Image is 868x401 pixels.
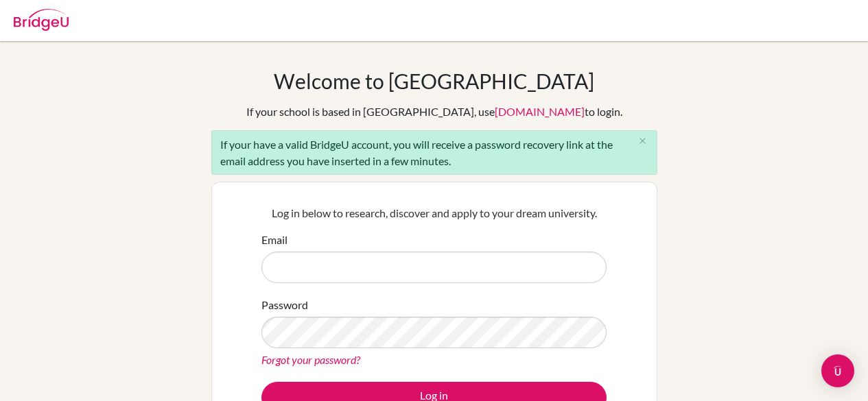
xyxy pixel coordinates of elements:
[637,136,648,146] i: close
[629,131,657,151] button: Close
[261,232,288,248] label: Email
[274,69,594,93] h1: Welcome to [GEOGRAPHIC_DATA]
[211,130,657,175] div: If your have a valid BridgeU account, you will receive a password recovery link at the email addr...
[261,297,308,313] label: Password
[821,354,854,387] div: Open Intercom Messenger
[261,205,607,221] p: Log in below to research, discover and apply to your dream university.
[246,104,622,120] div: If your school is based in [GEOGRAPHIC_DATA], use to login.
[14,9,69,31] img: Bridge-U
[261,353,360,366] a: Forgot your password?
[495,105,585,118] a: [DOMAIN_NAME]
